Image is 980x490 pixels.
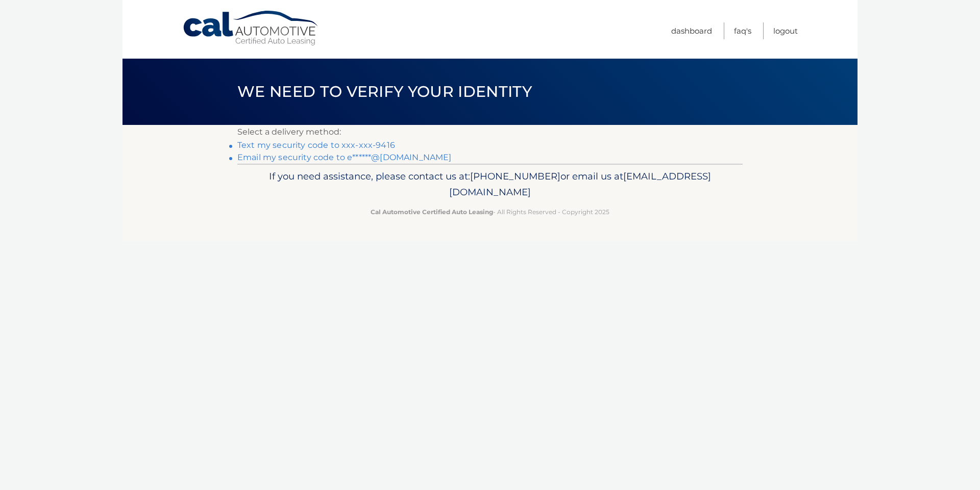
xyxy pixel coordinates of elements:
[237,82,532,101] span: We need to verify your identity
[371,208,493,216] strong: Cal Automotive Certified Auto Leasing
[237,125,743,139] p: Select a delivery method:
[734,22,751,39] a: FAQ's
[244,168,736,201] p: If you need assistance, please contact us at: or email us at
[182,10,320,46] a: Cal Automotive
[773,22,798,39] a: Logout
[470,170,560,182] span: [PHONE_NUMBER]
[671,22,712,39] a: Dashboard
[244,207,736,217] p: - All Rights Reserved - Copyright 2025
[237,152,452,162] a: Email my security code to e******@[DOMAIN_NAME]
[237,140,395,150] a: Text my security code to xxx-xxx-9416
